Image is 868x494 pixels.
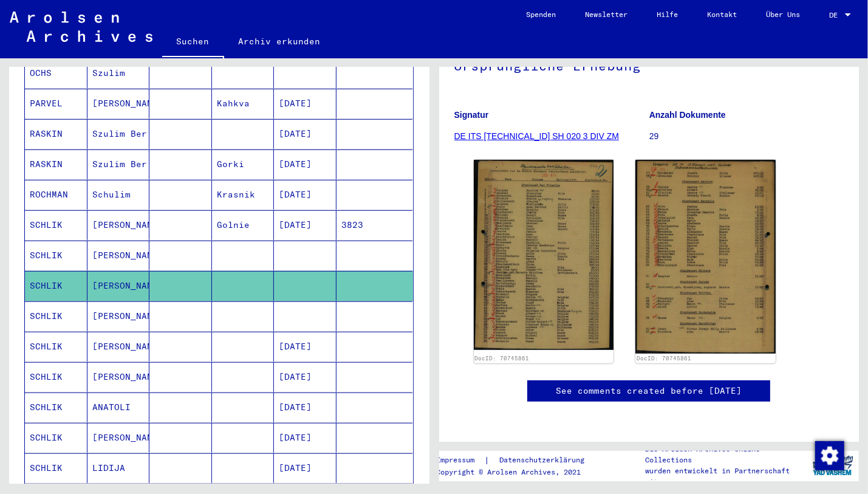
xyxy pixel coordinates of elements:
mat-cell: SCHLIK [25,271,87,301]
img: Zustimmung ändern [815,441,844,470]
mat-cell: [PERSON_NAME] [87,210,150,240]
b: Anzahl Dokumente [649,110,726,120]
img: yv_logo.png [810,450,856,481]
a: DocID: 70745861 [637,355,691,362]
mat-cell: [DATE] [274,210,337,240]
mat-cell: ANATOLI [87,393,150,422]
p: wurden entwickelt in Partnerschaft mit [645,465,806,487]
mat-cell: SCHLIK [25,393,87,422]
mat-cell: [DATE] [274,453,337,483]
mat-cell: RASKIN [25,119,87,149]
mat-cell: [PERSON_NAME] [87,332,150,362]
a: DE ITS [TECHNICAL_ID] SH 020 3 DIV ZM [454,131,620,141]
a: Archiv erkunden [224,27,335,56]
mat-cell: [DATE] [274,362,337,392]
mat-cell: [PERSON_NAME] [87,301,150,331]
mat-cell: [DATE] [274,180,337,210]
mat-cell: SCHLIK [25,241,87,270]
mat-cell: SCHLIK [25,301,87,331]
mat-cell: [DATE] [274,332,337,362]
mat-cell: [DATE] [274,89,337,118]
mat-cell: PARVEL [25,89,87,118]
p: Die Arolsen Archives Online-Collections [645,444,806,465]
div: | [436,454,599,467]
mat-cell: [PERSON_NAME] [87,271,150,301]
mat-cell: RASKIN [25,149,87,179]
mat-cell: Golnie [212,210,275,240]
mat-cell: [DATE] [274,119,337,149]
mat-cell: [PERSON_NAME] [87,362,150,392]
span: DE [829,11,842,19]
mat-cell: SCHLIK [25,453,87,483]
mat-cell: Krasnik [212,180,275,210]
mat-cell: Szulim Ber [87,149,150,179]
p: Copyright © Arolsen Archives, 2021 [436,467,599,478]
mat-cell: LIDIJA [87,453,150,483]
mat-cell: [PERSON_NAME] [87,89,150,118]
b: Signatur [454,110,489,120]
a: Impressum [436,454,484,467]
mat-cell: SCHLIK [25,423,87,453]
mat-cell: SCHLIK [25,362,87,392]
mat-cell: [PERSON_NAME] [87,241,150,270]
img: 001.jpg [474,160,614,349]
mat-cell: Szulim Ber [87,119,150,149]
a: See comments created before [DATE] [556,385,742,397]
mat-cell: SCHLIK [25,332,87,362]
mat-cell: Kahkva [212,89,275,118]
mat-cell: Schulim [87,180,150,210]
mat-cell: [DATE] [274,393,337,422]
mat-cell: ROCHMAN [25,180,87,210]
a: DocID: 70745861 [474,355,529,362]
mat-cell: [DATE] [274,423,337,453]
div: Zustimmung ändern [815,441,844,470]
mat-cell: OCHS [25,58,87,88]
p: 29 [649,130,844,143]
mat-cell: [DATE] [274,149,337,179]
a: Datenschutzerklärung [490,454,599,467]
img: Arolsen_neg.svg [10,12,152,42]
img: 002.jpg [635,160,776,353]
mat-cell: Szulim [87,58,150,88]
mat-cell: SCHLIK [25,210,87,240]
mat-cell: [PERSON_NAME] [87,423,150,453]
mat-cell: 3823 [337,210,413,240]
mat-cell: Gorki [212,149,275,179]
a: Suchen [162,27,224,58]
